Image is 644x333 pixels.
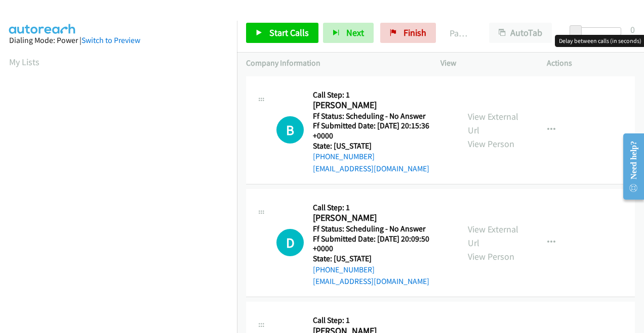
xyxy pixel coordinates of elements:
[313,234,450,254] h5: Ff Submitted Date: [DATE] 20:09:50 +0000
[380,23,436,43] a: Finish
[468,111,518,136] a: View External Url
[269,27,309,38] span: Start Calls
[276,229,304,256] h1: D
[313,141,450,151] h5: State: [US_STATE]
[313,164,429,173] a: [EMAIL_ADDRESS][DOMAIN_NAME]
[246,57,422,69] p: Company Information
[630,23,635,36] div: 0
[9,34,228,46] div: Dialing Mode: Power |
[313,276,429,286] a: [EMAIL_ADDRESS][DOMAIN_NAME]
[313,315,450,325] h5: Call Step: 1
[450,26,471,40] p: Paused
[313,203,450,213] h5: Call Step: 1
[404,27,426,38] span: Finish
[246,23,318,43] a: Start Calls
[82,35,140,45] a: Switch to Preview
[468,251,514,262] a: View Person
[9,56,39,68] a: My Lists
[313,254,450,264] h5: State: [US_STATE]
[323,23,374,43] button: Next
[313,265,375,274] a: [PHONE_NUMBER]
[468,138,514,150] a: View Person
[313,212,446,224] h2: [PERSON_NAME]
[440,57,529,69] p: View
[346,27,364,38] span: Next
[276,229,304,256] div: The call is yet to be attempted
[313,111,450,121] h5: Ff Status: Scheduling - No Answer
[468,223,518,249] a: View External Url
[489,23,552,43] button: AutoTab
[313,152,375,161] a: [PHONE_NUMBER]
[313,90,450,100] h5: Call Step: 1
[313,100,446,111] h2: [PERSON_NAME]
[615,126,644,207] iframe: Resource Center
[313,224,450,234] h5: Ff Status: Scheduling - No Answer
[313,121,450,140] h5: Ff Submitted Date: [DATE] 20:15:36 +0000
[547,57,635,69] p: Actions
[276,116,304,144] h1: B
